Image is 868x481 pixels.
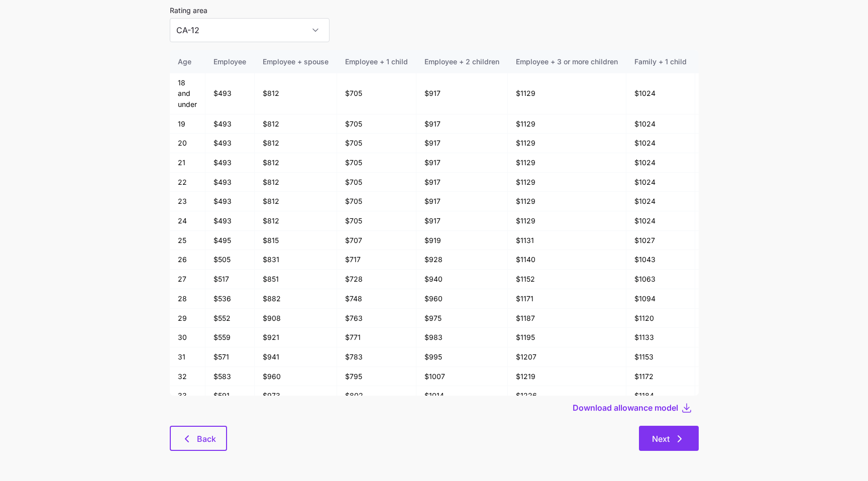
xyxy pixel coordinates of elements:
[508,114,626,134] td: $1129
[416,114,508,134] td: $917
[416,386,508,406] td: $1014
[170,192,205,211] td: 23
[205,289,255,309] td: $536
[626,367,695,387] td: $1172
[626,134,695,153] td: $1024
[508,347,626,367] td: $1207
[255,250,337,270] td: $831
[626,73,695,114] td: $1024
[416,328,508,347] td: $983
[337,367,416,387] td: $795
[416,347,508,367] td: $995
[416,153,508,173] td: $917
[170,250,205,270] td: 26
[416,173,508,192] td: $917
[695,289,776,309] td: $1306
[626,309,695,328] td: $1120
[508,173,626,192] td: $1129
[337,328,416,347] td: $771
[337,134,416,153] td: $705
[205,192,255,211] td: $493
[170,309,205,328] td: 29
[508,211,626,231] td: $1129
[170,270,205,289] td: 27
[695,153,776,173] td: $1236
[205,173,255,192] td: $493
[508,250,626,270] td: $1140
[695,211,776,231] td: $1236
[626,250,695,270] td: $1043
[508,309,626,328] td: $1187
[416,134,508,153] td: $917
[255,173,337,192] td: $812
[170,367,205,387] td: 32
[508,192,626,211] td: $1129
[205,250,255,270] td: $505
[170,231,205,251] td: 25
[205,231,255,251] td: $495
[255,153,337,173] td: $812
[337,386,416,406] td: $802
[337,270,416,289] td: $728
[337,173,416,192] td: $705
[626,231,695,251] td: $1027
[639,426,699,451] button: Next
[416,192,508,211] td: $917
[508,367,626,387] td: $1219
[170,386,205,406] td: 33
[337,231,416,251] td: $707
[695,250,776,270] td: $1255
[626,328,695,347] td: $1133
[695,73,776,114] td: $1236
[508,328,626,347] td: $1195
[337,153,416,173] td: $705
[170,347,205,367] td: 31
[695,386,776,406] td: $1396
[508,134,626,153] td: $1129
[205,153,255,173] td: $493
[170,173,205,192] td: 22
[205,367,255,387] td: $583
[170,134,205,153] td: 20
[170,5,207,16] label: Rating area
[337,309,416,328] td: $763
[170,18,330,42] input: Select a rating area
[508,153,626,173] td: $1129
[626,153,695,173] td: $1024
[626,114,695,134] td: $1024
[170,73,205,114] td: 18 and under
[170,211,205,231] td: 24
[626,211,695,231] td: $1024
[695,309,776,328] td: $1332
[695,134,776,153] td: $1236
[626,270,695,289] td: $1063
[255,114,337,134] td: $812
[170,114,205,134] td: 19
[337,114,416,134] td: $705
[205,309,255,328] td: $552
[695,173,776,192] td: $1236
[205,270,255,289] td: $517
[695,192,776,211] td: $1236
[626,173,695,192] td: $1024
[626,386,695,406] td: $1184
[416,231,508,251] td: $919
[337,73,416,114] td: $705
[416,289,508,309] td: $960
[255,134,337,153] td: $812
[416,270,508,289] td: $940
[197,433,216,445] span: Back
[626,192,695,211] td: $1024
[508,231,626,251] td: $1131
[205,328,255,347] td: $559
[508,289,626,309] td: $1171
[573,402,678,414] span: Download allowance model
[695,114,776,134] td: $1236
[205,73,255,114] td: $493
[695,231,776,251] td: $1239
[170,153,205,173] td: 21
[170,426,227,451] button: Back
[213,56,246,67] div: Employee
[695,328,776,347] td: $1345
[416,73,508,114] td: $917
